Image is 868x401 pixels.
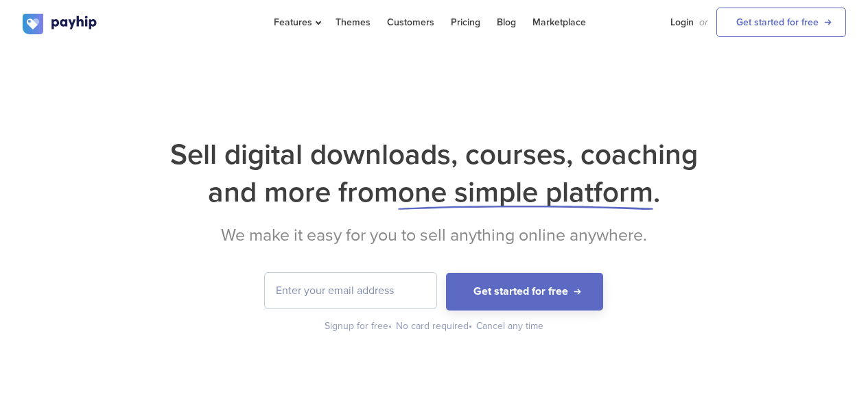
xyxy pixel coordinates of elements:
[23,14,98,34] img: logo.svg
[716,8,846,37] a: Get started for free
[274,16,319,28] span: Features
[23,136,846,211] h1: Sell digital downloads, courses, coaching and more from
[265,273,436,308] input: Enter your email address
[325,319,393,333] div: Signup for free
[446,273,603,311] button: Get started for free
[653,175,660,210] span: .
[469,320,472,332] span: •
[23,225,846,245] h2: We make it easy for you to sell anything online anywhere.
[396,319,473,333] div: No card required
[398,175,653,210] span: one simple platform
[388,320,392,332] span: •
[476,319,543,333] div: Cancel any time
